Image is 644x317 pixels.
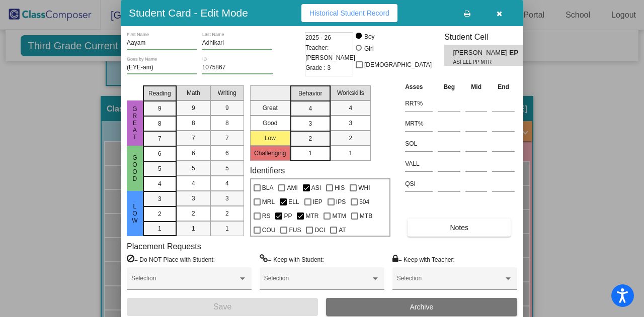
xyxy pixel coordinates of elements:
[309,9,389,17] span: Historical Student Record
[260,254,324,264] label: = Keep with Student:
[435,81,463,92] th: Beg
[130,154,139,182] span: Good
[311,182,321,194] span: ASI
[305,33,331,43] span: 2025 - 26
[405,176,433,191] input: assessment
[250,166,285,175] label: Identifiers
[262,196,275,208] span: MRL
[405,116,433,131] input: assessment
[127,64,197,71] input: goes by name
[213,302,231,311] span: Save
[360,210,372,222] span: MTB
[509,48,523,58] span: EP
[158,179,162,188] span: 4
[148,89,171,98] span: Reading
[349,103,352,113] span: 4
[192,119,195,128] span: 8
[358,182,370,194] span: WHI
[225,149,229,158] span: 6
[405,96,433,111] input: assessment
[359,196,369,208] span: 504
[225,179,229,188] span: 4
[127,242,201,251] label: Placement Requests
[225,119,229,128] span: 8
[187,88,200,97] span: Math
[192,179,195,188] span: 4
[288,196,299,208] span: ELL
[339,224,346,236] span: AT
[392,254,455,264] label: = Keep with Teacher:
[313,196,323,208] span: IEP
[158,194,162,203] span: 3
[453,48,509,58] span: [PERSON_NAME]
[225,194,229,203] span: 3
[225,103,229,113] span: 9
[192,209,195,218] span: 2
[453,58,502,66] span: ASI ELL PP MTR
[130,105,139,141] span: Great
[289,224,301,236] span: FUS
[308,149,312,158] span: 1
[337,88,364,97] span: Workskills
[284,210,292,222] span: PP
[127,254,215,264] label: = Do NOT Place with Student:
[490,81,517,92] th: End
[308,119,312,128] span: 3
[287,182,297,194] span: AMI
[405,136,433,151] input: assessment
[335,182,345,194] span: HIS
[225,209,229,218] span: 2
[450,224,468,232] span: Notes
[262,224,276,236] span: COU
[225,134,229,143] span: 7
[158,224,162,233] span: 1
[305,210,318,222] span: MTR
[305,43,355,63] span: Teacher: [PERSON_NAME]
[202,64,273,71] input: Enter ID
[192,194,195,203] span: 3
[349,134,352,143] span: 2
[305,63,331,73] span: Grade : 3
[364,59,432,71] span: [DEMOGRAPHIC_DATA]
[130,203,139,224] span: Low
[192,224,195,233] span: 1
[364,32,375,41] div: Boy
[192,149,195,158] span: 6
[158,119,162,128] span: 8
[192,164,195,173] span: 5
[349,119,352,128] span: 3
[332,210,346,222] span: MTM
[127,298,318,316] button: Save
[308,104,312,113] span: 4
[225,224,229,233] span: 1
[158,209,162,219] span: 2
[405,156,433,171] input: assessment
[444,32,532,42] h3: Student Cell
[262,182,274,194] span: BLA
[349,149,352,158] span: 1
[192,103,195,113] span: 9
[364,44,374,53] div: Girl
[192,134,195,143] span: 7
[308,134,312,143] span: 2
[314,224,325,236] span: DCI
[410,303,434,311] span: Archive
[326,298,517,316] button: Archive
[158,164,162,173] span: 5
[408,219,511,237] button: Notes
[298,89,322,98] span: Behavior
[225,164,229,173] span: 5
[463,81,490,92] th: Mid
[129,7,248,19] h3: Student Card - Edit Mode
[158,104,162,113] span: 9
[301,4,397,22] button: Historical Student Record
[218,88,236,97] span: Writing
[403,81,435,92] th: Asses
[336,196,346,208] span: IPS
[158,134,162,143] span: 7
[262,210,271,222] span: RS
[158,149,162,158] span: 6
